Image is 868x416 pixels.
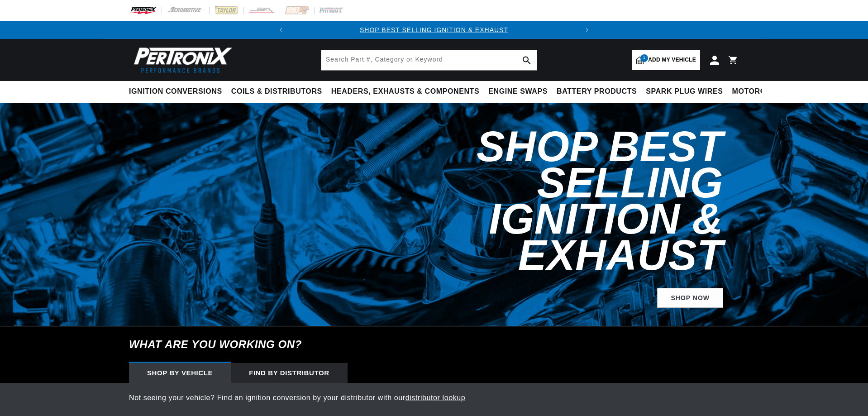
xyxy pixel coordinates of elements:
span: 1 [640,54,648,62]
a: SHOP BEST SELLING IGNITION & EXHAUST [360,26,508,33]
button: Translation missing: en.sections.announcements.next_announcement [578,21,596,39]
button: Translation missing: en.sections.announcements.previous_announcement [272,21,290,39]
h2: Shop Best Selling Ignition & Exhaust [336,129,723,273]
p: Not seeing your vehicle? Find an ignition conversion by your distributor with our [129,392,739,404]
summary: Coils & Distributors [227,81,327,102]
summary: Spark Plug Wires [641,81,727,102]
button: search button [517,50,537,70]
summary: Ignition Conversions [129,81,227,102]
summary: Engine Swaps [484,81,552,102]
h6: What are you working on? [106,326,762,363]
a: SHOP NOW [657,288,723,308]
slideshow-component: Translation missing: en.sections.announcements.announcement_bar [106,21,762,39]
div: Shop by vehicle [129,363,231,383]
span: Coils & Distributors [231,87,322,96]
div: Find by Distributor [231,363,348,383]
span: Spark Plug Wires [646,87,723,96]
div: Announcement [290,25,578,35]
div: 1 of 2 [290,25,578,35]
span: Engine Swaps [488,87,548,96]
span: Battery Products [557,87,637,96]
span: Add my vehicle [648,56,696,64]
a: 1Add my vehicle [632,50,700,70]
span: Headers, Exhausts & Components [331,87,479,96]
summary: Battery Products [552,81,641,102]
input: Search Part #, Category or Keyword [321,50,537,70]
summary: Headers, Exhausts & Components [327,81,484,102]
span: Motorcycle [732,87,786,96]
span: Ignition Conversions [129,87,222,96]
img: Pertronix [129,44,233,76]
summary: Motorcycle [728,81,791,102]
a: distributor lookup [405,394,466,402]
